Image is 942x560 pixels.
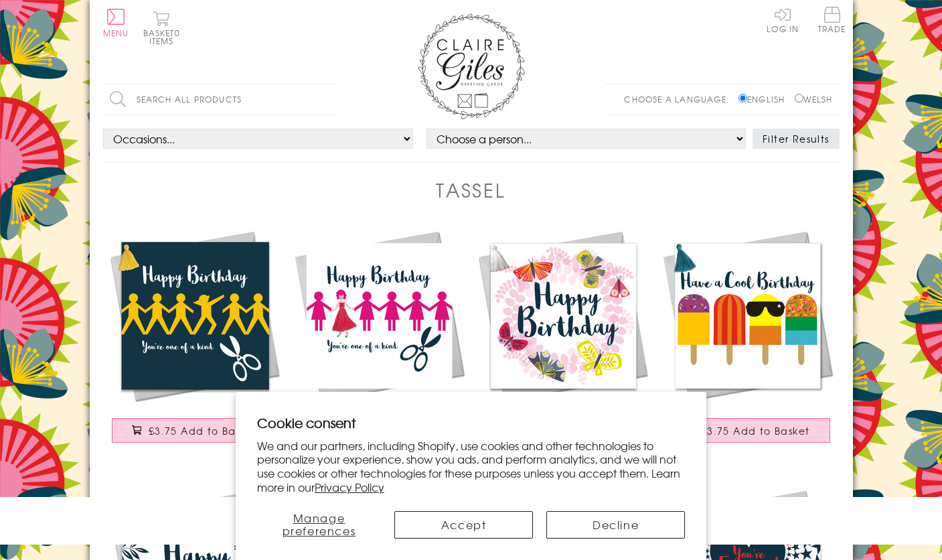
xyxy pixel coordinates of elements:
[471,224,655,456] a: Birthday Card, Butterfly Wreath, Embellished with a colourful tassel £3.75 Add to Basket
[257,439,686,494] p: We and our partners, including Shopify, use cookies and other technologies to personalize your ex...
[753,129,840,149] button: Filter Results
[818,7,846,36] a: Trade
[738,93,791,105] label: English
[257,511,381,539] button: Manage preferences
[149,424,258,437] span: £3.75 Add to Basket
[149,27,180,47] span: 0 items
[418,13,525,119] img: Claire Giles Greetings Cards
[103,84,337,115] input: Search all products
[103,9,129,37] button: Menu
[795,93,833,105] label: Welsh
[103,27,129,39] span: Menu
[315,479,384,495] a: Privacy Policy
[436,176,506,204] h1: Tassel
[324,84,337,115] input: Search
[103,224,287,456] a: Birthday Card, Dab Man, One of a Kind, Embellished with a colourful tassel £3.75 Add to Basket
[287,224,471,408] img: Birthday Card, Paperchain Girls, Embellished with a colourful tassel
[394,511,533,539] button: Accept
[287,224,471,456] a: Birthday Card, Paperchain Girls, Embellished with a colourful tassel £3.75 Add to Basket
[655,224,840,408] img: Birthday Card, Ice Lollies, Cool Birthday, Embellished with a colourful tassel
[103,224,287,408] img: Birthday Card, Dab Man, One of a Kind, Embellished with a colourful tassel
[701,424,810,437] span: £3.75 Add to Basket
[655,224,840,456] a: Birthday Card, Ice Lollies, Cool Birthday, Embellished with a colourful tassel £3.75 Add to Basket
[767,7,799,33] a: Log In
[546,511,685,539] button: Decline
[471,224,655,408] img: Birthday Card, Butterfly Wreath, Embellished with a colourful tassel
[738,94,747,102] input: English
[624,93,736,105] p: Choose a language:
[664,418,830,443] button: £3.75 Add to Basket
[112,418,278,443] button: £3.75 Add to Basket
[143,11,180,45] button: Basket0 items
[818,7,846,33] span: Trade
[257,413,686,432] h2: Cookie consent
[283,510,356,539] span: Manage preferences
[795,94,803,102] input: Welsh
